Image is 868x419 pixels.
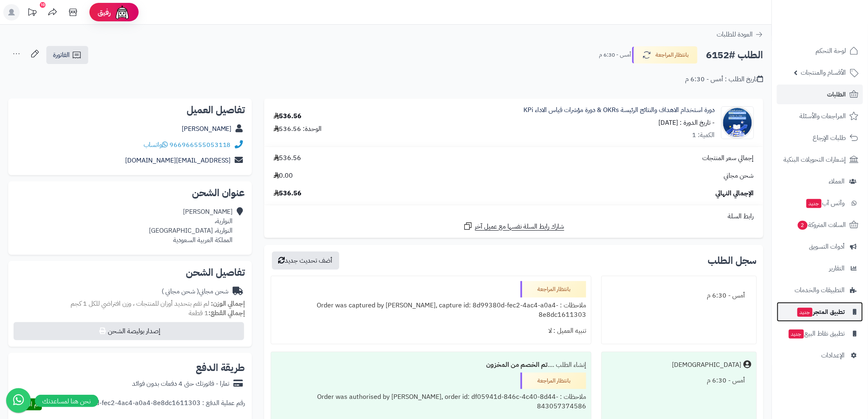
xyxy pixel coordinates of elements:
[521,281,586,298] div: بانتظار المراجعة
[797,306,845,318] span: تطبيق المتجر
[777,172,863,191] a: العملاء
[211,299,245,309] strong: إجمالي الوزن:
[189,308,245,318] small: 1 قطعة
[274,153,302,163] span: 536.56
[716,189,754,198] span: الإجمالي النهائي
[53,50,70,60] span: الفاتورة
[14,322,244,340] button: إصدار بوليصة الشحن
[71,299,209,309] span: لم تقم بتحديد أوزان للمنتجات ، وزن افتراضي للكل 1 كجم
[15,188,245,198] h2: عنوان الشحن
[15,268,245,277] h2: تفاصيل الشحن
[777,280,863,300] a: التطبيقات والخدمات
[15,105,245,115] h2: تفاصيل العميل
[149,207,233,245] div: [PERSON_NAME] النوارية، النوارية، [GEOGRAPHIC_DATA] المملكة العربية السعودية
[829,263,845,274] span: التقارير
[169,140,231,150] a: 966966555053118
[777,193,863,213] a: وآتس آبجديد
[632,46,698,64] button: بانتظار المراجعة
[777,128,863,148] a: طلبات الإرجاع
[659,118,715,128] small: - تاريخ الدورة : [DATE]
[708,256,757,266] h3: سجل الطلب
[724,171,754,181] span: شحن مجاني
[706,47,763,64] h2: الطلب #6152
[276,389,586,414] div: ملاحظات : Order was authorised by [PERSON_NAME], order id: df05941d-846c-4c40-8d44-843057374586
[114,4,130,21] img: ai-face.png
[274,171,293,181] span: 0.00
[182,124,232,134] a: [PERSON_NAME]
[521,373,586,389] div: بانتظار المراجعة
[162,287,229,296] div: شحن مجاني
[797,219,846,231] span: السلات المتروكة
[777,215,863,235] a: السلات المتروكة2
[98,7,111,17] span: رفيق
[274,124,322,134] div: الوحدة: 536.56
[22,4,42,23] a: تحديثات المنصة
[801,67,846,78] span: الأقسام والمنتجات
[486,360,548,370] b: تم الخصم من المخزون
[276,323,586,339] div: تنبيه العميل : لا
[607,288,752,304] div: أمس - 6:30 م
[797,308,813,317] span: جديد
[829,176,845,187] span: العملاء
[816,45,846,57] span: لوحة التحكم
[272,252,339,270] button: أضف تحديث جديد
[795,284,845,296] span: التطبيقات والخدمات
[144,140,168,150] a: واتساب
[125,156,231,165] a: [EMAIL_ADDRESS][DOMAIN_NAME]
[40,2,46,8] div: 10
[806,199,822,208] span: جديد
[813,132,846,144] span: طلبات الإرجاع
[722,106,754,139] img: 1753710685-%D8%AF%D9%88%D8%B1%D8%A9-%D8%A7%D8%B3%D8%AA%D8%AE%D8%AF%D8%A7%D9%85-%D8%A7%D9%84%D8%A7...
[196,363,245,373] h2: طريقة الدفع
[463,221,564,231] a: شارك رابط السلة نفسها مع عميل آخر
[717,30,763,39] a: العودة للطلبات
[162,286,199,296] span: ( شحن مجاني )
[806,197,845,209] span: وآتس آب
[777,85,863,104] a: الطلبات
[685,75,763,84] div: تاريخ الطلب : أمس - 6:30 م
[827,89,846,100] span: الطلبات
[267,212,760,221] div: رابط السلة
[523,105,715,115] a: دورة استخدام الاهداف والنتائج الرئيسة OKRs & دورة مؤشرات قياس الاداء KPi
[276,357,586,373] div: إنشاء الطلب ....
[788,328,845,339] span: تطبيق نقاط البيع
[132,379,230,389] div: تمارا - فاتورتك حتى 4 دفعات بدون فوائد
[784,154,846,165] span: إشعارات التحويلات البنكية
[703,153,754,163] span: إجمالي سعر المنتجات
[672,360,742,370] div: [DEMOGRAPHIC_DATA]
[809,241,845,252] span: أدوات التسويق
[800,110,846,122] span: المراجعات والأسئلة
[798,221,808,230] span: 2
[777,237,863,256] a: أدوات التسويق
[274,189,302,198] span: 536.56
[599,51,631,59] small: أمس - 6:30 م
[777,324,863,343] a: تطبيق نقاط البيعجديد
[822,350,845,361] span: الإعدادات
[777,346,863,365] a: الإعدادات
[777,41,863,61] a: لوحة التحكم
[276,298,586,323] div: ملاحظات : Order was captured by [PERSON_NAME], capture id: 8d99380d-fec2-4ac4-a0a4-8e8dc1611303
[777,106,863,126] a: المراجعات والأسئلة
[692,131,715,140] div: الكمية: 1
[208,308,245,318] strong: إجمالي القطع:
[777,302,863,322] a: تطبيق المتجرجديد
[274,112,302,121] div: 536.56
[607,373,752,389] div: أمس - 6:30 م
[789,330,804,339] span: جديد
[777,150,863,169] a: إشعارات التحويلات البنكية
[717,30,753,39] span: العودة للطلبات
[46,46,88,64] a: الفاتورة
[475,222,564,231] span: شارك رابط السلة نفسها مع عميل آخر
[777,259,863,278] a: التقارير
[67,398,245,410] div: رقم عملية الدفع : 8d99380d-fec2-4ac4-a0a4-8e8dc1611303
